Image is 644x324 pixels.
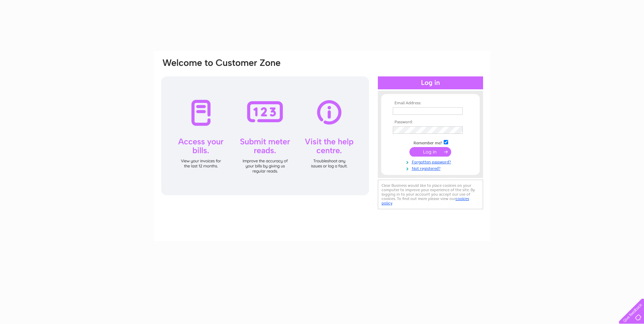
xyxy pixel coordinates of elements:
[409,147,451,157] input: Submit
[378,180,483,209] div: Clear Business would like to place cookies on your computer to improve your experience of the sit...
[382,196,469,205] a: cookies policy
[391,120,470,125] th: Password:
[391,101,470,106] th: Email Address:
[391,139,470,146] td: Remember me?
[393,158,470,165] a: Forgotten password?
[393,165,470,171] a: Not registered?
